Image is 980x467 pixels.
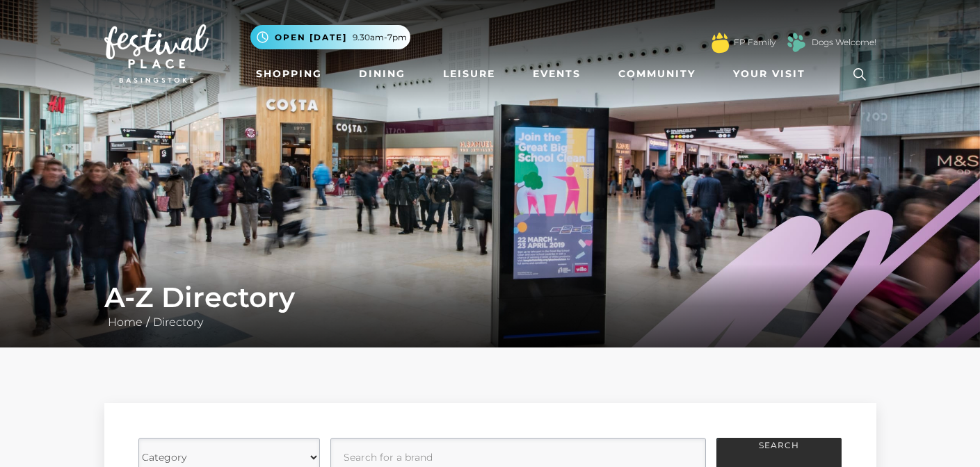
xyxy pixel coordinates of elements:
a: Your Visit [728,61,818,87]
a: Community [613,61,701,87]
a: Leisure [437,61,501,87]
h1: A-Z Directory [104,281,876,314]
span: 9.30am-7pm [353,31,407,44]
a: Home [104,316,146,329]
img: Festival Place Logo [104,24,209,83]
div: / [94,281,887,331]
span: Your Visit [733,67,805,81]
a: Events [527,61,586,87]
a: Dining [353,61,411,87]
a: Dogs Welcome! [812,36,876,49]
a: Directory [150,316,207,329]
a: FP Family [734,36,776,49]
button: Open [DATE] 9.30am-7pm [250,25,410,49]
a: Shopping [250,61,328,87]
span: Open [DATE] [275,31,347,44]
